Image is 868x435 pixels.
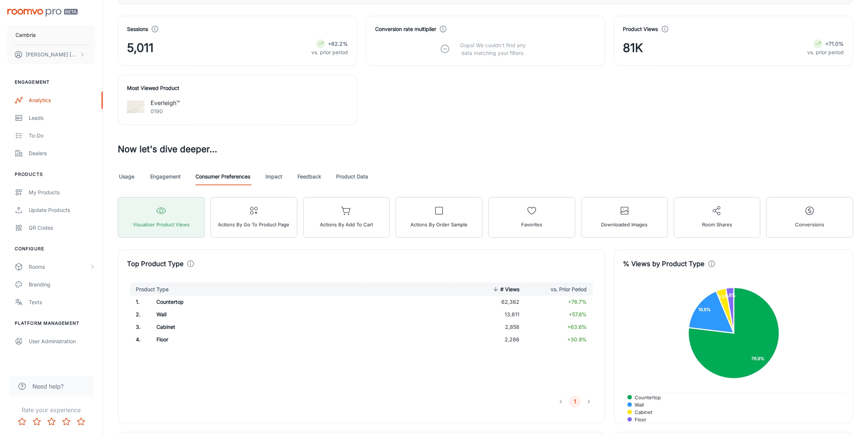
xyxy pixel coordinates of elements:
td: 2 . [127,309,151,321]
div: Leads [29,114,95,122]
img: Roomvo PRO Beta [7,9,78,17]
td: 1 . [127,296,151,309]
button: Actions by Order sample [396,197,483,238]
td: 2,286 [455,334,526,346]
button: Rate 5 star [74,414,88,429]
span: 81K [623,39,643,57]
td: Cabinet [151,321,361,334]
button: page 1 [569,396,581,408]
span: vs. Prior Period [541,285,587,294]
h4: Product Views [623,25,658,33]
button: [PERSON_NAME] [PERSON_NAME] [7,45,95,64]
span: Wall [629,402,644,408]
td: 3 . [127,321,151,334]
h4: Sessions [127,25,148,33]
button: Rate 2 star [29,414,44,429]
span: Actions by Go To Product Page [218,220,290,229]
strong: +71.0% [826,41,844,47]
span: Actions by Order sample [411,220,468,229]
button: Visualizer Product Views [118,197,205,238]
button: Actions by Go To Product Page [211,197,297,238]
div: Update Products [29,206,95,214]
div: User Administration [29,337,95,345]
button: Actions by Add to Cart [303,197,390,238]
span: +57.6% [569,312,587,318]
p: 0190 [151,107,180,115]
td: 4 . [127,334,151,346]
td: 13,611 [455,309,526,321]
div: Analytics [29,96,95,104]
span: Favorites [521,220,542,229]
span: Need help? [32,382,64,391]
span: Cabinet [629,409,653,416]
p: Rate your experience [6,406,97,414]
td: 62,382 [455,296,526,309]
a: Product Data [336,168,368,185]
span: +63.6% [567,324,587,330]
span: # Views [491,285,520,294]
p: Oops! We couldn’t find any data matching your filters. [455,41,531,57]
div: Dealers [29,149,95,157]
img: Everleigh™ [127,98,145,116]
button: Downloaded Images [581,197,668,238]
button: Cambria [7,25,95,45]
h4: Conversion rate multiplier [375,25,436,33]
a: Engagement [150,168,181,185]
span: Downloaded Images [601,220,648,229]
p: vs. prior period [311,48,348,56]
p: Everleigh™ [151,98,180,107]
nav: pagination navigation [554,396,596,408]
span: Countertop [629,394,661,401]
td: Countertop [151,296,361,309]
h4: Top Product Type [127,259,184,269]
p: Cambria [15,31,36,39]
span: Room Shares [702,220,732,229]
button: Rate 1 star [15,414,29,429]
p: [PERSON_NAME] [PERSON_NAME] [26,51,78,59]
span: Visualizer Product Views [133,220,190,229]
div: QR Codes [29,224,95,232]
strong: +62.2% [328,41,348,47]
h3: Now let's dive deeper... [118,143,853,156]
span: Floor [629,417,647,423]
span: 5,011 [127,39,154,57]
div: Texts [29,298,95,306]
span: Product Type [136,285,178,294]
div: My Products [29,188,95,196]
button: Conversions [766,197,853,238]
span: +76.7% [568,299,587,305]
span: Actions by Add to Cart [320,220,373,229]
div: To-do [29,132,95,140]
div: Rooms [29,263,89,271]
td: 2,858 [455,321,526,334]
span: Conversions [795,220,825,229]
button: Rate 4 star [59,414,74,429]
div: Branding [29,281,95,289]
button: Rate 3 star [44,414,59,429]
h4: % Views by Product Type [623,259,705,269]
h4: Most Viewed Product [127,84,348,92]
span: +30.9% [567,337,587,343]
a: Usage [118,168,135,185]
a: Feedback [297,168,321,185]
button: Room Shares [674,197,761,238]
a: Consumer Preferences [195,168,250,185]
a: Impact [265,168,283,185]
td: Wall [151,309,361,321]
td: Floor [151,334,361,346]
button: Favorites [488,197,575,238]
p: vs. prior period [808,48,844,56]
